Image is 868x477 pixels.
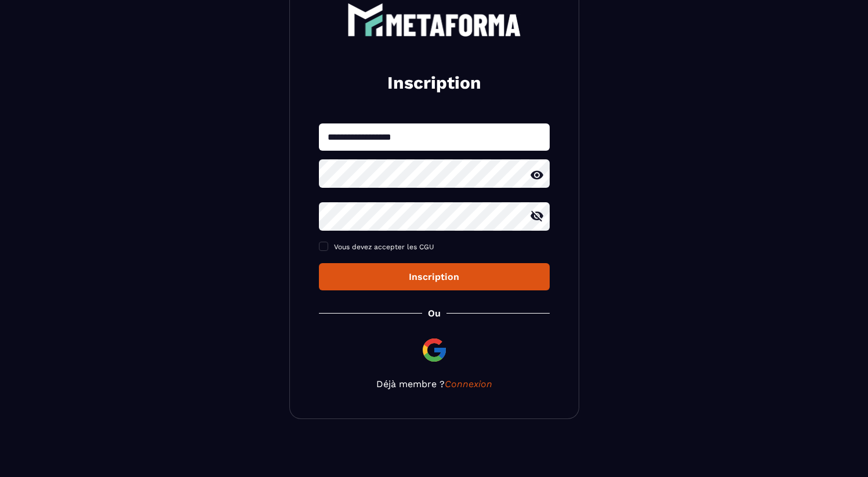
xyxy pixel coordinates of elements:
span: Vous devez accepter les CGU [334,243,434,251]
h2: Inscription [333,71,536,94]
button: Inscription [319,263,550,290]
a: Connexion [445,378,492,389]
img: google [420,336,448,364]
div: Inscription [328,271,540,282]
p: Ou [428,308,441,319]
a: logo [319,3,550,37]
img: logo [347,3,521,37]
p: Déjà membre ? [319,378,550,389]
